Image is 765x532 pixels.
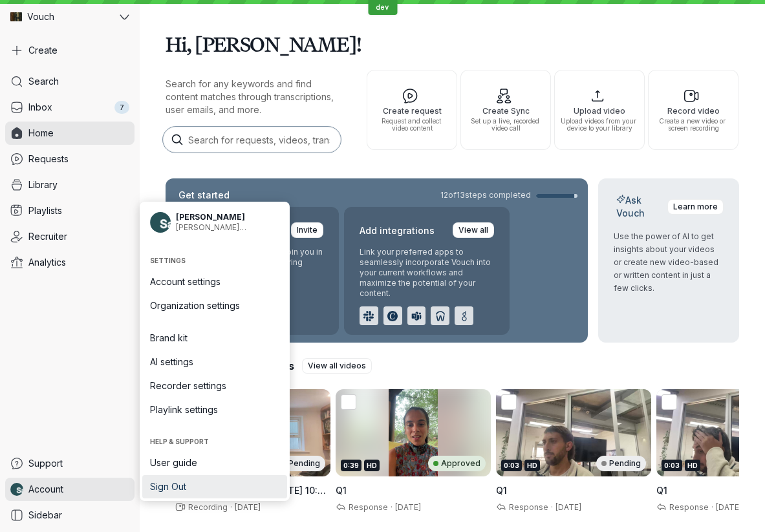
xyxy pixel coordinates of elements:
a: Sign Out [142,475,287,498]
span: Playlink settings [150,403,279,416]
div: HD [524,460,540,471]
a: Sidebar [5,504,135,527]
span: Q1 [656,485,667,496]
span: Invite [297,224,318,237]
span: Create request [372,107,451,115]
span: · [709,502,716,513]
span: Response [346,502,388,512]
span: Playlists [28,204,62,217]
span: Settings [150,257,279,264]
h2: Get started [176,189,232,202]
input: Search for requests, videos, transcripts, and more... [163,127,341,153]
div: 0:03 [501,460,522,471]
span: Vouch [27,10,54,23]
a: 12of13steps completed [440,190,577,200]
a: Home [5,122,135,145]
span: Inbox [28,101,52,114]
a: Organization settings [142,294,287,317]
a: User guide [142,451,287,474]
img: Nathan Weinstock avatar [10,483,23,496]
span: Recorder settings [150,379,279,392]
div: 0:39 [341,460,361,471]
div: 7 [114,101,129,114]
p: Use the power of AI to get insights about your videos or create new video-based or written conten... [614,230,724,295]
span: [PERSON_NAME][EMAIL_ADDRESS][DOMAIN_NAME] [176,222,279,233]
span: Requests [28,153,69,165]
a: View all [453,222,494,238]
span: AI settings [150,356,279,368]
span: Upload videos from your device to your library [560,118,639,132]
span: Search [28,75,59,88]
span: Sign Out [150,480,279,493]
button: Upload videoUpload videos from your device to your library [554,70,645,150]
span: Sidebar [28,509,62,522]
span: [DATE] [395,502,421,512]
a: Account settings [142,270,287,293]
span: Record video [654,107,733,115]
a: Playlists [5,199,135,222]
span: Brand kit [150,332,279,345]
a: Playlink settings [142,398,287,421]
a: AI settings [142,350,287,374]
a: Nathan Weinstock avatarAccount [5,478,135,501]
span: View all [458,224,488,237]
button: Record videoCreate a new video or screen recording [648,70,738,150]
div: HD [685,460,700,471]
span: Request and collect video content [372,118,451,132]
span: Account [28,483,63,496]
span: Upload video [560,107,639,115]
div: HD [364,460,380,471]
span: View all videos [308,359,366,372]
div: 0:03 [662,460,682,471]
span: Library [28,178,58,191]
span: Create [28,44,58,57]
span: Home [28,127,54,140]
a: Brand kit [142,326,287,350]
span: · [548,502,555,513]
span: Learn more [673,200,718,213]
span: · [388,502,395,513]
div: Vouch [5,5,117,28]
a: Requests [5,147,135,171]
a: View all videos [302,358,372,374]
span: Set up a live, recorded video call [466,118,545,132]
h2: Ask Vouch [614,194,660,220]
p: Search for any keywords and find content matches through transcriptions, user emails, and more. [166,78,343,116]
span: Create Sync [466,107,545,115]
p: Link your preferred apps to seamlessly incorporate Vouch into your current workflows and maximize... [360,247,494,299]
a: Recruiter [5,225,135,248]
button: Create SyncSet up a live, recorded video call [460,70,551,150]
a: Recorder settings [142,374,287,398]
span: Recruiter [28,230,67,243]
a: Invite [291,222,323,238]
span: Q1 [496,485,507,496]
span: User guide [150,456,279,469]
a: Search [5,70,135,93]
span: [PERSON_NAME] [176,212,279,222]
span: Help & support [150,438,279,445]
h1: Hi, [PERSON_NAME]! [166,26,739,62]
span: Account settings [150,275,279,288]
a: Learn more [667,199,724,215]
span: Support [28,457,63,470]
div: Pending [275,456,325,471]
span: 12 of 13 steps completed [440,190,531,200]
a: Analytics [5,251,135,274]
img: Nathan Weinstock avatar [150,212,171,233]
span: Organization settings [150,299,279,312]
span: [DATE] [235,502,261,512]
span: Response [506,502,548,512]
a: Inbox7 [5,96,135,119]
button: Create [5,39,135,62]
span: [DATE] [555,502,581,512]
div: Pending [596,456,646,471]
span: Recording [186,502,228,512]
span: Q1 [336,485,347,496]
h2: Add integrations [360,222,435,239]
span: Response [667,502,709,512]
button: Vouch avatarVouch [5,5,135,28]
img: Vouch avatar [10,11,22,23]
span: [DATE] [716,502,742,512]
span: Create a new video or screen recording [654,118,733,132]
a: Library [5,173,135,197]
